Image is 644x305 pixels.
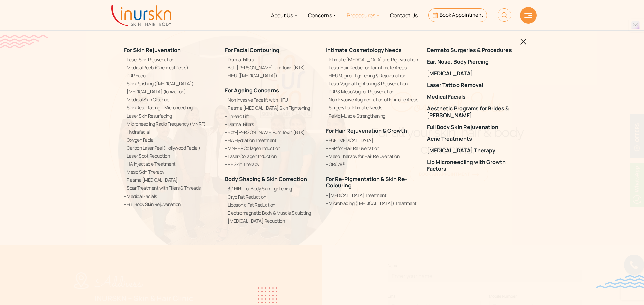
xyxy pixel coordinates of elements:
a: Medical Facials [124,193,217,200]
a: About Us [266,3,303,28]
a: Contact Us [385,3,423,28]
a: Plasma [MEDICAL_DATA] [124,176,217,183]
a: Surgery for Intimate Needs [326,104,419,111]
a: Oxygen Facial [124,136,217,143]
a: Dermato Surgeries & Procedures [427,47,520,53]
a: Intimate Cosmetology Needs [326,46,402,54]
a: FUE [MEDICAL_DATA] [326,137,419,144]
a: Microblading ([MEDICAL_DATA]) Treatment [326,200,419,207]
a: Laser Collagen Induction [225,153,318,160]
a: Procedures [341,3,385,28]
a: Cryo Fat Reduction [225,194,318,201]
a: QR678® [326,161,419,168]
a: PRP for Hair Rejuvenation [326,145,419,152]
a: [MEDICAL_DATA] Treatment [326,192,419,199]
a: Medical Facials [427,94,520,100]
a: Non Invasive Augmentation of Intimate Areas [326,96,419,103]
a: Skin Polishing ([MEDICAL_DATA]) [124,80,217,87]
a: Bot-[PERSON_NAME]-um Toxin (BTX) [225,64,318,71]
a: Medical Skin Cleanup [124,96,217,103]
a: RF Skin Therapy [225,161,318,168]
a: Laser Skin Rejuvenation [124,56,217,63]
a: Scar Treatment with Fillers & Threads [124,184,217,192]
a: Skin Resurfacing – Microneedling [124,104,217,111]
a: HA Injectable Treatment [124,160,217,167]
a: Hydrafacial [124,128,217,135]
a: Plasma [MEDICAL_DATA] Skin Tightening [225,104,318,111]
a: Laser Vaginal Tightening & Rejuvenation [326,80,419,87]
a: [MEDICAL_DATA] Therapy [427,148,520,154]
a: Laser Tattoo Removal [427,82,520,89]
a: Liposonic Fat Reduction [225,202,318,209]
a: HIFU ([MEDICAL_DATA]) [225,72,318,79]
a: Dermal Fillers [225,121,318,128]
a: [MEDICAL_DATA] Reduction [225,218,318,225]
a: For Facial Contouring [225,46,279,54]
a: MNRF - Collagen Induction [225,145,318,152]
a: Laser Skin Resurfacing [124,112,217,119]
a: Intimate [MEDICAL_DATA] and Rejuvenation [326,56,419,63]
a: Lip Microneedling with Growth Factors [427,159,520,172]
a: Thread Lift [225,112,318,120]
a: [MEDICAL_DATA] (Ionization) [124,88,217,95]
a: Aesthetic Programs for Brides & [PERSON_NAME] [427,106,520,119]
a: Book Appointment [428,8,487,22]
a: [MEDICAL_DATA] [427,70,520,77]
a: PRP & Meso Vaginal Rejuvenation [326,88,419,95]
a: PRP Facial [124,72,217,79]
img: hamLine.svg [524,13,532,18]
img: HeaderSearch [498,8,511,22]
img: inurskn-logo [111,5,171,26]
a: For Hair Rejuvenation & Growth [326,127,407,134]
a: Concerns [303,3,341,28]
span: Book Appointment [440,11,483,18]
a: HA Hydration Treatment [225,137,318,144]
a: Laser Spot Reduction [124,152,217,159]
a: Meso Skin Therapy [124,168,217,175]
a: 3D HIFU for Body Skin Tightening [225,185,318,193]
a: Acne Treatments [427,136,520,142]
a: Electromagnetic Body & Muscle Sculpting [225,210,318,217]
a: Non Invasive Facelift with HIFU [225,96,318,103]
a: Full Body Skin Rejuvenation [124,201,217,208]
a: Meso Therapy for Hair Rejuvenation [326,153,419,160]
a: Body Shaping & Skin Correction [225,175,307,183]
a: Bot-[PERSON_NAME]-um Toxin (BTX) [225,129,318,136]
a: Full Body Skin Rejuvenation [427,124,520,130]
a: HIFU Vaginal Tightening & Rejuvenation [326,72,419,79]
a: Carbon Laser Peel (Hollywood Facial) [124,144,217,151]
a: For Ageing Concerns [225,87,279,94]
a: Laser Hair Reduction for Intimate Areas [326,64,419,71]
a: Microneedling Radio Frequency (MNRF) [124,120,217,127]
a: For Re-Pigmentation & Skin Re-Colouring [326,175,407,189]
a: Ear, Nose, Body Piercing [427,59,520,65]
a: For Skin Rejuvenation [124,46,181,54]
a: Dermal Fillers [225,56,318,63]
img: blackclosed [520,39,527,45]
a: Pelvic Muscle Strengthening [326,112,419,119]
a: Medical Peels (Chemical Peels) [124,64,217,71]
img: bluewave [596,275,644,288]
